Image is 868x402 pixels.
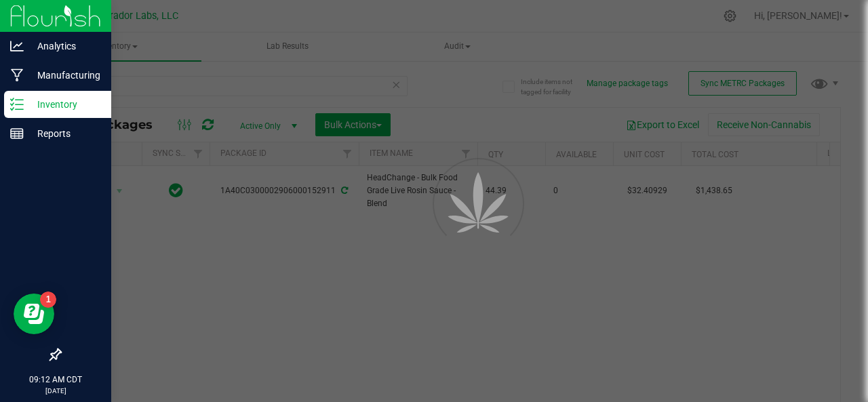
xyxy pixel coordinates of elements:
[6,374,105,386] p: 09:12 AM CDT
[24,67,105,83] p: Manufacturing
[14,294,54,334] iframe: Resource center
[10,39,24,53] inline-svg: Analytics
[40,292,56,308] iframe: Resource center unread badge
[24,125,105,142] p: Reports
[10,127,24,140] inline-svg: Reports
[24,96,105,113] p: Inventory
[6,386,105,396] p: [DATE]
[24,38,105,54] p: Analytics
[10,98,24,111] inline-svg: Inventory
[10,68,24,82] inline-svg: Manufacturing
